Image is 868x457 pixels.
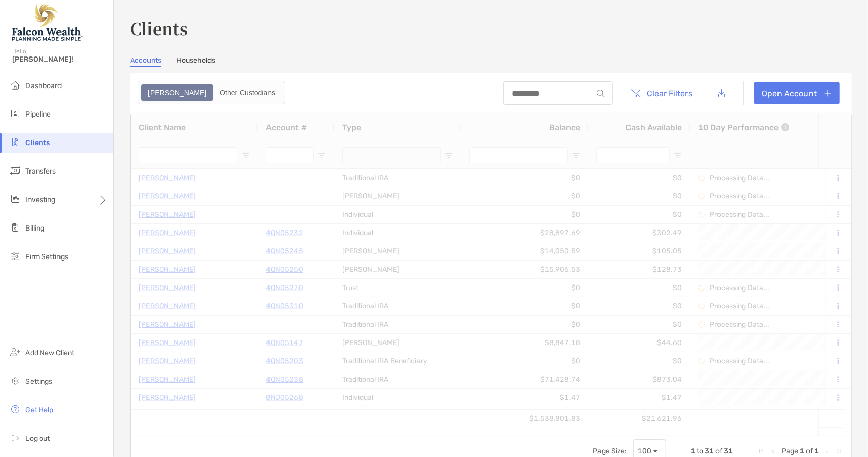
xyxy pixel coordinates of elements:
a: Open Account [754,82,840,104]
span: Investing [25,195,55,204]
a: Accounts [130,56,161,67]
div: Last Page [835,447,843,455]
img: logout icon [9,432,21,444]
span: Billing [25,224,44,233]
span: 1 [800,447,804,455]
img: settings icon [9,375,21,387]
img: pipeline icon [9,107,21,120]
span: to [697,447,703,455]
span: 1 [691,447,695,455]
span: Add New Client [25,349,74,357]
img: investing icon [9,193,21,205]
h3: Clients [130,16,852,40]
div: Zoe [142,85,212,100]
span: of [715,447,722,455]
button: Clear Filters [623,82,700,104]
span: Get Help [25,406,53,414]
a: Households [176,56,215,67]
img: add_new_client icon [9,346,21,358]
span: Clients [25,138,50,147]
div: Page Size: [593,447,627,455]
div: Next Page [823,447,831,455]
img: dashboard icon [9,79,21,91]
div: Other Custodians [214,85,281,100]
div: segmented control [138,81,285,104]
span: Pipeline [25,110,51,119]
div: First Page [757,447,765,455]
span: Transfers [25,167,56,176]
span: 1 [814,447,819,455]
img: get-help icon [9,403,21,415]
div: 100 [638,447,651,455]
span: Page [782,447,798,455]
div: Previous Page [769,447,777,455]
span: 31 [724,447,733,455]
span: [PERSON_NAME]! [12,55,107,64]
img: firm-settings icon [9,250,21,262]
span: Log out [25,434,50,443]
span: Firm Settings [25,252,68,261]
span: Settings [25,377,52,386]
span: Dashboard [25,81,62,90]
img: clients icon [9,136,21,148]
img: transfers icon [9,164,21,177]
span: of [806,447,813,455]
img: input icon [597,90,605,97]
span: 31 [705,447,714,455]
img: Falcon Wealth Planning Logo [12,4,83,41]
img: billing icon [9,221,21,234]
